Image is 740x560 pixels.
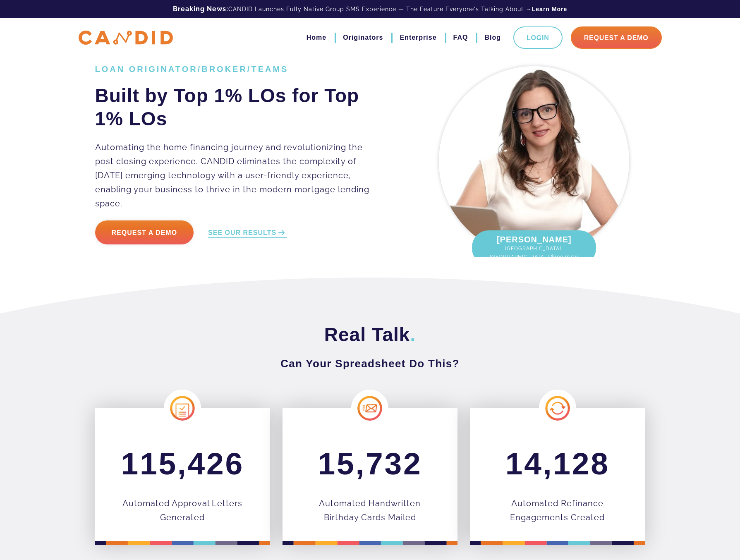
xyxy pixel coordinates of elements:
[343,31,383,45] a: Originators
[513,26,563,49] a: Login
[480,244,588,261] span: [GEOGRAPHIC_DATA], [GEOGRAPHIC_DATA] | $100 m/yr
[439,66,629,256] img: Jasmine K
[532,5,567,13] a: Learn More
[95,84,382,130] h2: Built by Top 1% LOs for Top 1% LOs
[95,64,382,74] h1: LOAN ORIGINATOR/BROKER/TEAMS
[410,324,416,345] span: .
[318,446,422,481] span: 15,732
[571,26,662,49] a: Request A Demo
[121,446,244,481] span: 115,426
[472,230,596,265] div: [PERSON_NAME]
[495,496,620,524] p: Automated Refinance Engagements Created
[173,5,228,13] b: Breaking News:
[453,31,468,45] a: FAQ
[79,31,173,45] img: CANDID APP
[208,228,287,238] a: SEE OUR RESULTS
[95,323,645,346] h2: Real Talk
[307,31,326,45] a: Home
[400,31,436,45] a: Enterprise
[120,496,245,524] p: Automated Approval Letters Generated
[307,496,433,524] p: Automated Handwritten Birthday Cards Mailed
[95,356,645,371] h3: Can Your Spreadsheet Do This?
[484,31,501,45] a: Blog
[95,220,194,244] a: Request a Demo
[95,140,382,211] p: Automating the home financing journey and revolutionizing the post closing experience. CANDID eli...
[505,446,610,481] span: 14,128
